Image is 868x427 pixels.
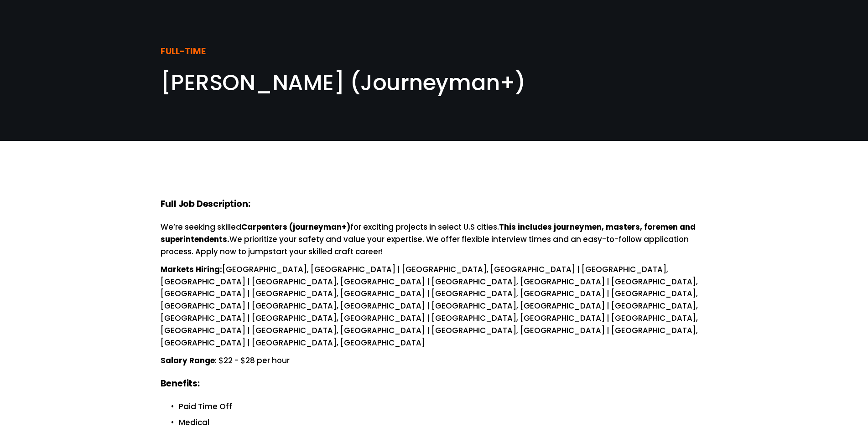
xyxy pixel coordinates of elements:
p: Paid Time Off [179,401,708,413]
p: : $22 - $28 per hour [161,355,708,367]
strong: Markets Hiring: [161,264,222,275]
span: [PERSON_NAME] (Journeyman+) [161,67,526,98]
strong: Full Job Description: [161,198,250,210]
strong: This includes journeymen, masters, foremen and superintendents. [161,221,697,245]
strong: Salary Range [161,355,215,366]
strong: FULL-TIME [161,45,206,57]
p: [GEOGRAPHIC_DATA], [GEOGRAPHIC_DATA] | [GEOGRAPHIC_DATA], [GEOGRAPHIC_DATA] | [GEOGRAPHIC_DATA], ... [161,263,708,349]
p: We’re seeking skilled for exciting projects in select U.S cities. We prioritize your safety and v... [161,221,708,258]
strong: Carpenters (journeyman+) [241,221,350,232]
strong: Benefits: [161,377,200,390]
